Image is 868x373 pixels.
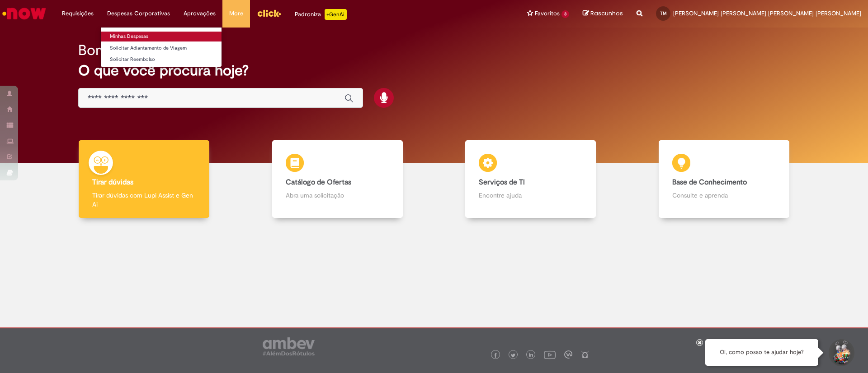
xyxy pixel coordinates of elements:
[627,140,821,218] a: Base de Conhecimento Consulte e aprenda
[263,337,315,355] img: logo_footer_ambev_rotulo_gray.png
[92,178,133,187] b: Tirar dúvidas
[672,191,776,200] p: Consulte e aprenda
[286,191,389,200] p: Abra uma solicitação
[295,9,347,20] div: Padroniza
[544,349,556,360] img: logo_footer_youtube.png
[583,9,623,18] a: Rascunhos
[479,191,582,200] p: Encontre ajuda
[101,55,222,64] a: Solicitar Reembolso
[47,140,241,218] a: Tirar dúvidas Tirar dúvidas com Lupi Assist e Gen Ai
[581,350,589,359] img: logo_footer_naosei.png
[286,178,351,187] b: Catálogo de Ofertas
[100,27,222,67] ul: Despesas Corporativas
[660,10,667,16] span: TM
[705,339,818,366] div: Oi, como posso te ajudar hoje?
[1,5,47,23] img: ServiceNow
[535,9,560,18] span: Favoritos
[78,42,181,58] h2: Bom dia, Thiago
[257,6,281,20] img: click_logo_yellow_360x200.png
[561,10,569,18] span: 3
[434,140,627,218] a: Serviços de TI Encontre ajuda
[325,9,347,20] p: +GenAi
[62,9,94,18] span: Requisições
[493,353,498,358] img: logo_footer_facebook.png
[590,9,623,18] span: Rascunhos
[672,178,747,187] b: Base de Conhecimento
[479,178,525,187] b: Serviços de TI
[564,350,572,359] img: logo_footer_workplace.png
[529,353,533,358] img: logo_footer_linkedin.png
[511,353,515,358] img: logo_footer_twitter.png
[229,9,243,18] span: More
[241,140,434,218] a: Catálogo de Ofertas Abra uma solicitação
[101,32,222,41] a: Minhas Despesas
[184,9,216,18] span: Aprovações
[101,43,222,53] a: Solicitar Adiantamento de Viagem
[673,9,861,17] span: [PERSON_NAME] [PERSON_NAME] [PERSON_NAME] [PERSON_NAME]
[827,339,854,366] button: Iniciar Conversa de Suporte
[107,9,170,18] span: Despesas Corporativas
[92,191,196,209] p: Tirar dúvidas com Lupi Assist e Gen Ai
[78,63,790,78] h2: O que você procura hoje?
